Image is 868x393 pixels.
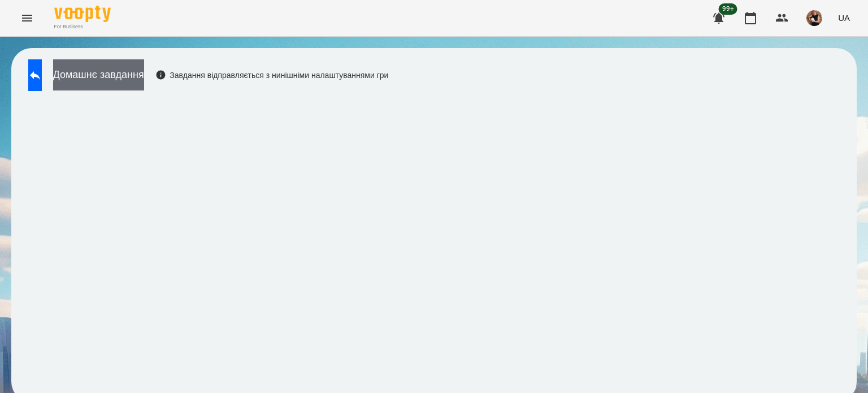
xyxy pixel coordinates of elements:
button: UA [834,7,854,28]
button: Menu [14,5,41,32]
span: 99+ [719,3,737,15]
div: Завдання відправляється з нинішніми налаштуваннями гри [155,70,389,81]
button: Домашнє завдання [53,59,144,90]
span: UA [838,12,850,24]
img: Voopty Logo [54,6,111,22]
img: 5944c1aeb726a5a997002a54cb6a01a3.jpg [806,10,822,26]
span: For Business [54,23,111,31]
